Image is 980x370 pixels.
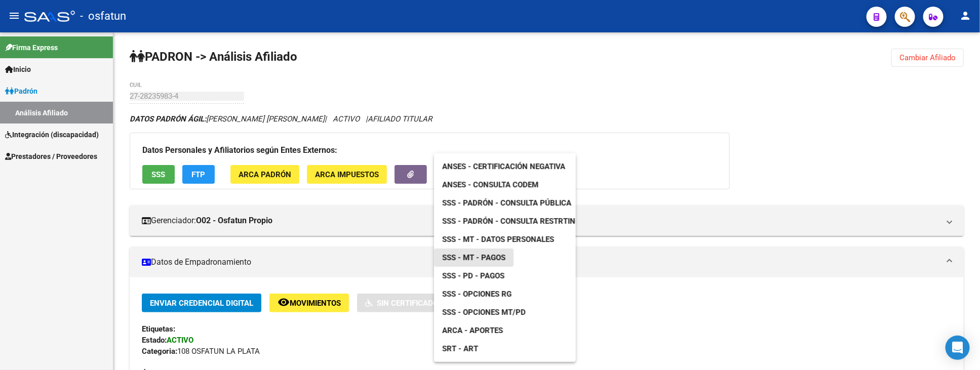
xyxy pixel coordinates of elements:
[434,249,514,267] a: SSS - MT - Pagos
[434,303,534,321] a: SSS - Opciones MT/PD
[434,230,562,249] a: SSS - MT - Datos Personales
[434,194,579,212] a: SSS - Padrón - Consulta Pública
[442,344,478,353] span: SRT - ART
[442,180,538,189] span: ANSES - Consulta CODEM
[442,235,554,244] span: SSS - MT - Datos Personales
[434,157,573,176] a: ANSES - Certificación Negativa
[442,271,504,280] span: SSS - PD - Pagos
[434,340,576,358] a: SRT - ART
[442,308,526,317] span: SSS - Opciones MT/PD
[434,321,511,340] a: ARCA - Aportes
[442,326,503,335] span: ARCA - Aportes
[434,285,520,303] a: SSS - Opciones RG
[442,162,565,171] span: ANSES - Certificación Negativa
[442,217,593,226] span: SSS - Padrón - Consulta Restrtingida
[434,176,546,194] a: ANSES - Consulta CODEM
[946,336,970,360] div: Open Intercom Messenger
[434,212,601,230] a: SSS - Padrón - Consulta Restrtingida
[434,267,513,285] a: SSS - PD - Pagos
[442,290,512,299] span: SSS - Opciones RG
[442,198,571,208] span: SSS - Padrón - Consulta Pública
[442,253,505,262] span: SSS - MT - Pagos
